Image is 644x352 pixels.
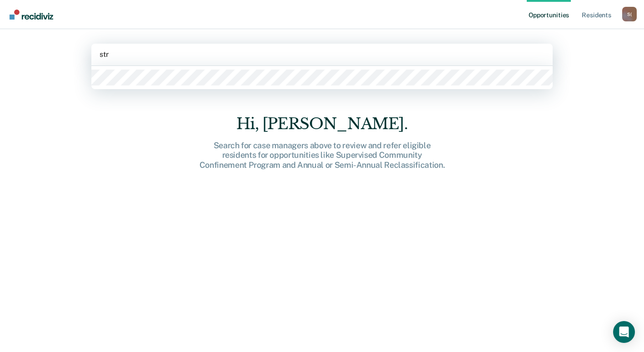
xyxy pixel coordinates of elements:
[177,115,468,133] div: Hi, [PERSON_NAME].
[177,141,468,170] div: Search for case managers above to review and refer eligible residents for opportunities like Supe...
[613,321,635,343] div: Open Intercom Messenger
[622,7,637,21] button: Profile dropdown button
[10,10,53,20] img: Recidiviz
[622,7,637,21] div: S (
